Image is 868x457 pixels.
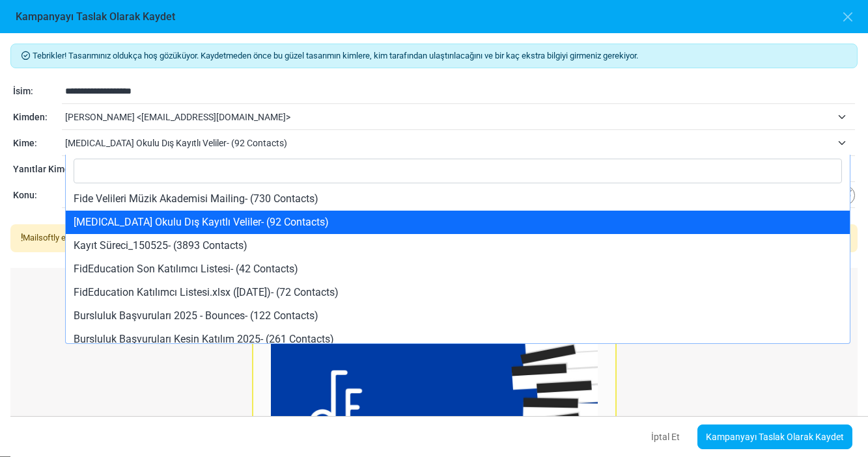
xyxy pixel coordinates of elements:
div: Yanıtlar Kime: [13,163,68,176]
h6: Kampanyayı Taslak Olarak Kaydet [16,10,175,23]
div: Mailsoftly e-postanızı aşağıda göründüğü gibi gönderecektir. [21,231,243,244]
input: Search [74,159,842,183]
li: Bursluluk Başvuruları Kesin Katılım 2025- (261 Contacts) [66,328,850,351]
li: Kayıt Süreci_150525- (3893 Contacts) [66,234,850,257]
div: İsim: [13,85,62,98]
span: Fide Okullari <bilgi@fideokullari.k12.tr> [65,105,855,129]
span: Fide Okullari <bilgi@fideokullari.k12.tr> [65,109,832,125]
div: Konu: [13,189,62,202]
span: Yaz Okulu Dış Kayıtlı Veliler- (92 Contacts) [65,135,832,151]
div: Kimden: [13,111,62,124]
a: Kampanyayı Taslak Olarak Kaydet [697,424,852,449]
li: FidEducation Son Katılımcı Listesi- (42 Contacts) [66,257,850,281]
button: İptal Et [640,423,691,450]
li: [MEDICAL_DATA] Okulu Dış Kayıtlı Veliler- (92 Contacts) [66,211,850,234]
span: Yaz Okulu Dış Kayıtlı Veliler- (92 Contacts) [65,131,855,155]
li: FidEducation Katılımcı Listesi.xlsx ([DATE])- (72 Contacts) [66,281,850,304]
div: Kime: [13,137,62,150]
li: Fide Velileri Müzik Akademisi Mailing- (730 Contacts) [66,187,850,211]
div: Tebrikler! Tasarımınız oldukça hoş gözüküyor. Kaydetmeden önce bu güzel tasarımın kimlere, kim ta... [10,44,858,68]
li: Bursluluk Başvuruları 2025 - Bounces- (122 Contacts) [66,304,850,328]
